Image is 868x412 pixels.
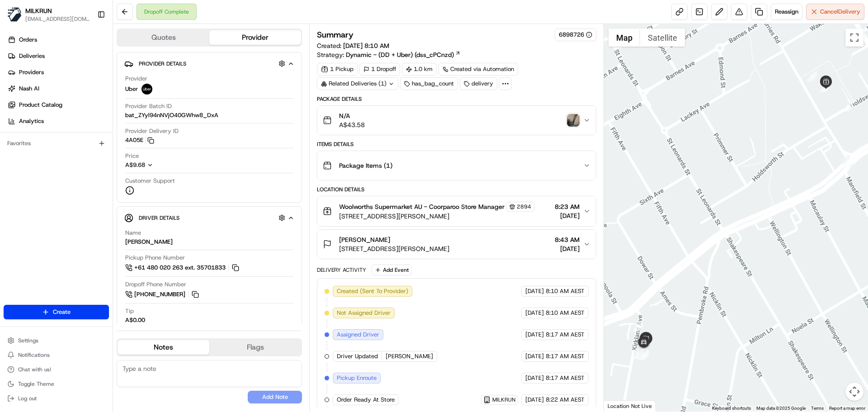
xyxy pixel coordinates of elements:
[339,161,392,170] span: Package Items ( 1 )
[4,4,94,25] button: MILKRUNMILKRUN[EMAIL_ADDRESS][DOMAIN_NAME]
[337,287,408,295] span: Created (Sent To Provider)
[339,202,505,211] span: Woolworths Supermarket AU - Coorparoo Store Manager
[25,15,90,23] button: [EMAIL_ADDRESS][DOMAIN_NAME]
[525,396,544,404] span: [DATE]
[317,50,461,59] div: Strategy:
[639,350,649,360] div: 12
[142,84,152,95] img: uber-new-logo.jpeg
[339,212,534,221] span: [STREET_ADDRESS][PERSON_NAME]
[125,289,200,299] a: [PHONE_NUMBER]
[25,6,52,15] span: MILKRUN
[19,101,62,109] span: Product Catalog
[546,352,585,360] span: 8:17 AM AEST
[546,374,585,382] span: 8:17 AM AEST
[317,186,596,193] div: Location Details
[125,127,179,135] span: Provider Delivery ID
[460,77,497,90] div: delivery
[559,31,592,39] button: 6898726
[317,63,358,76] div: 1 Pickup
[359,63,400,76] div: 1 Dropoff
[439,63,518,76] a: Created via Automation
[118,340,209,355] button: Notes
[820,8,860,16] span: Cancel Delivery
[125,102,172,110] span: Provider Batch ID
[712,405,751,412] button: Keyboard shortcuts
[317,41,389,50] span: Created:
[4,378,109,390] button: Toggle Theme
[633,322,643,331] div: 10
[546,287,585,295] span: 8:10 AM AEST
[339,120,365,129] span: A$43.58
[18,351,50,359] span: Notifications
[843,157,853,167] div: 9
[4,98,113,112] a: Product Catalog
[125,263,241,273] a: +61 480 020 263 ext. 35701833
[317,77,398,90] div: Related Deliveries (1)
[555,202,580,211] span: 8:23 AM
[4,136,109,151] div: Favorites
[775,8,798,16] span: Reassign
[124,210,294,225] button: Driver Details
[4,334,109,347] button: Settings
[606,400,636,412] a: Open this area in Google Maps (opens a new window)
[555,211,580,220] span: [DATE]
[525,309,544,317] span: [DATE]
[7,7,22,22] img: MILKRUN
[125,316,145,324] div: A$0.00
[337,309,391,317] span: Not Assigned Driver
[4,114,113,128] a: Analytics
[756,406,806,411] span: Map data ©2025 Google
[400,77,458,90] div: has_bag_count
[517,203,531,210] span: 2894
[19,85,39,93] span: Nash AI
[806,4,864,20] button: CancelDelivery
[525,331,544,339] span: [DATE]
[317,151,595,180] button: Package Items (1)
[124,56,294,71] button: Provider Details
[843,102,853,112] div: 8
[4,65,113,80] a: Providers
[4,81,113,96] a: Nash AI
[125,238,173,246] div: [PERSON_NAME]
[125,111,218,119] span: bat_ZYyl94nNVjO40GWhw8_DxA
[125,229,141,237] span: Name
[125,161,205,169] button: A$9.68
[4,33,113,47] a: Orders
[125,161,145,169] span: A$9.68
[807,71,817,81] div: 7
[820,82,830,92] div: 6
[339,235,390,244] span: [PERSON_NAME]
[118,30,209,45] button: Quotes
[845,383,863,401] button: Map camera controls
[811,406,824,411] a: Terms (opens in new tab)
[139,60,186,67] span: Provider Details
[546,331,585,339] span: 8:17 AM AEST
[604,400,656,412] div: Location Not Live
[125,152,139,160] span: Price
[386,352,433,360] span: [PERSON_NAME]
[4,363,109,376] button: Chat with us!
[640,28,685,47] button: Show satellite imagery
[4,49,113,63] a: Deliveries
[317,230,595,259] button: [PERSON_NAME][STREET_ADDRESS][PERSON_NAME]8:43 AM[DATE]
[546,396,585,404] span: 8:22 AM AEST
[4,305,109,319] button: Create
[209,340,301,355] button: Flags
[567,114,580,127] button: photo_proof_of_delivery image
[525,374,544,382] span: [DATE]
[317,196,595,226] button: Woolworths Supermarket AU - Coorparoo Store Manager2894[STREET_ADDRESS][PERSON_NAME]8:23 AM[DATE]
[606,400,636,412] img: Google
[125,307,134,315] span: Tip
[337,331,379,339] span: Assigned Driver
[633,349,643,359] div: 11
[18,337,38,344] span: Settings
[19,68,44,76] span: Providers
[845,28,863,47] button: Toggle fullscreen view
[134,264,226,272] span: +61 480 020 263 ext. 35701833
[125,280,186,289] span: Dropoff Phone Number
[53,308,71,316] span: Create
[343,42,389,50] span: [DATE] 8:10 AM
